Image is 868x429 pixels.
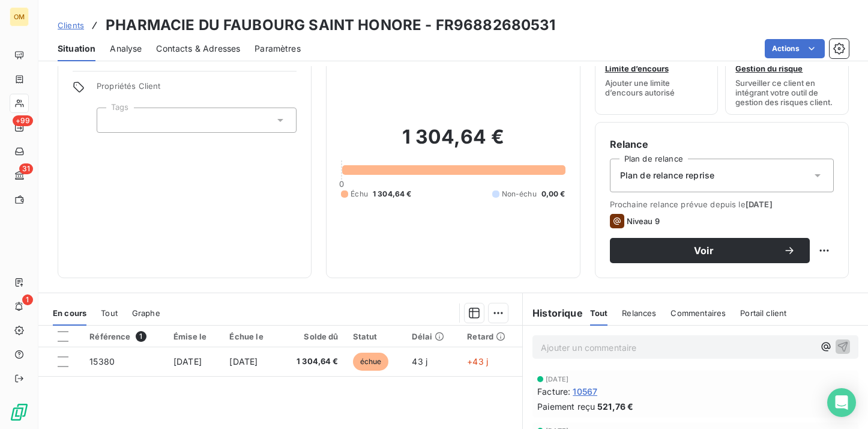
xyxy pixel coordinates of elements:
[502,189,537,199] span: Non-échu
[107,115,116,126] input: Ajouter une valeur
[610,238,810,263] button: Voir
[622,308,656,318] span: Relances
[173,332,215,341] div: Émise le
[353,332,398,341] div: Statut
[13,115,33,126] span: +99
[541,189,565,199] span: 0,00 €
[725,32,849,115] button: Gestion du risqueSurveiller ce client en intégrant votre outil de gestion des risques client.
[22,294,33,305] span: 1
[740,308,786,318] span: Portail client
[10,403,29,422] img: Logo LeanPay
[746,199,773,209] span: [DATE]
[101,308,118,318] span: Tout
[58,43,95,55] span: Situation
[373,189,412,199] span: 1 304,64 €
[286,332,338,341] div: Solde dû
[351,189,368,199] span: Échu
[53,308,86,318] span: En cours
[339,179,344,189] span: 0
[735,78,839,107] span: Surveiller ce client en intégrant votre outil de gestion des risques client.
[624,246,783,255] span: Voir
[627,216,660,226] span: Niveau 9
[58,20,84,30] span: Clients
[10,7,29,26] div: OM
[573,385,597,398] span: 10567
[132,308,160,318] span: Graphe
[255,43,301,55] span: Paramètres
[595,32,719,115] button: Limite d’encoursAjouter une limite d’encours autorisé
[597,400,633,413] span: 521,76 €
[671,308,726,318] span: Commentaires
[412,356,427,367] span: 43 j
[827,388,856,417] div: Open Intercom Messenger
[546,376,568,383] span: [DATE]
[605,78,708,97] span: Ajouter une limite d’encours autorisé
[19,163,33,174] span: 31
[89,331,159,342] div: Référence
[412,332,453,341] div: Délai
[765,39,825,58] button: Actions
[620,169,714,181] span: Plan de relance reprise
[467,356,488,367] span: +43 j
[523,306,583,320] h6: Historique
[610,199,834,209] span: Prochaine relance prévue depuis le
[136,331,146,342] span: 1
[286,356,338,368] span: 1 304,64 €
[89,356,115,367] span: 15380
[735,64,803,73] span: Gestion du risque
[110,43,142,55] span: Analyse
[173,356,202,367] span: [DATE]
[353,353,389,371] span: échue
[97,81,297,98] span: Propriétés Client
[610,137,834,151] h6: Relance
[156,43,240,55] span: Contacts & Adresses
[590,308,608,318] span: Tout
[537,385,570,398] span: Facture :
[605,64,669,73] span: Limite d’encours
[537,400,595,413] span: Paiement reçu
[229,332,272,341] div: Échue le
[341,125,565,161] h2: 1 304,64 €
[58,19,84,31] a: Clients
[106,14,556,36] h3: PHARMACIE DU FAUBOURG SAINT HONORE - FR96882680531
[467,332,515,341] div: Retard
[229,356,258,367] span: [DATE]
